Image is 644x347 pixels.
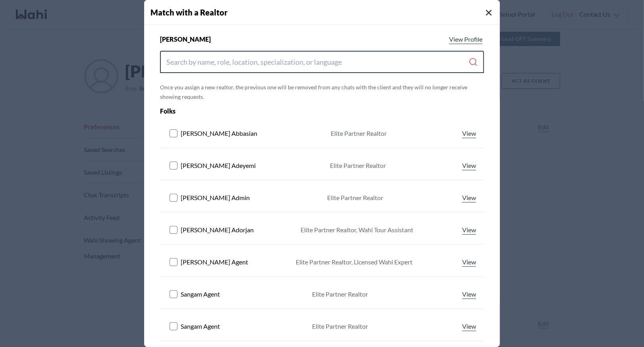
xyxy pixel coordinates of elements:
a: View profile [461,322,478,331]
span: [PERSON_NAME] [160,35,211,44]
div: Folks [160,106,419,116]
div: Elite Partner Realtor [312,289,368,299]
p: Once you assign a new realtor, the previous one will be removed from any chats with the client an... [160,83,484,102]
a: View profile [461,161,478,170]
span: Sangam Agent [181,289,220,299]
div: Elite Partner Realtor, Wahi Tour Assistant [301,225,414,235]
div: Elite Partner Realtor [327,193,383,202]
span: [PERSON_NAME] Adorjan [181,225,254,235]
span: [PERSON_NAME] Agent [181,257,248,267]
div: Elite Partner Realtor [330,161,386,170]
span: [PERSON_NAME] Admin [181,193,250,202]
div: Elite Partner Realtor [331,129,387,138]
h4: Match with a Realtor [150,6,500,18]
a: View profile [461,289,478,299]
span: Sangam Agent [181,322,220,331]
a: View profile [447,35,484,44]
button: Close Modal [484,8,494,17]
span: [PERSON_NAME] Adeyemi [181,161,256,170]
a: View profile [461,225,478,235]
div: Elite Partner Realtor [312,322,368,331]
a: View profile [461,257,478,267]
input: Search input [166,55,469,69]
a: View profile [461,129,478,138]
div: Elite Partner Realtor, Licensed Wahi Expert [296,257,413,267]
span: [PERSON_NAME] Abbasian [181,129,257,138]
a: View profile [461,193,478,202]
